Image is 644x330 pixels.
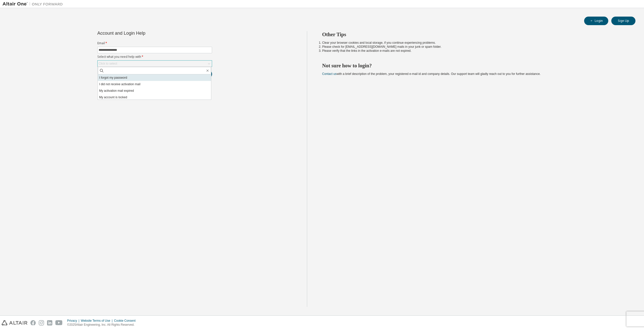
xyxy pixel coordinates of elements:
[322,49,627,53] li: Please verify that the links in the activation e-mails are not expired.
[114,319,138,323] div: Cookie Consent
[611,17,635,25] button: Sign Up
[81,319,114,323] div: Website Terms of Use
[47,320,52,325] img: linkedin.svg
[99,62,117,66] div: Click to select
[322,45,627,49] li: Please check for [EMAIL_ADDRESS][DOMAIN_NAME] mails in your junk or spam folder.
[30,320,36,325] img: facebook.svg
[584,17,608,25] button: Login
[322,41,627,45] li: Clear your browser cookies and local storage, if you continue experiencing problems.
[3,2,65,7] img: Altair One
[39,320,44,325] img: instagram.svg
[322,31,627,38] h2: Other Tips
[97,41,212,45] label: Email
[2,320,27,325] img: altair_logo.svg
[97,31,189,35] div: Account and Login Help
[322,72,337,76] a: Contact us
[322,62,627,69] h2: Not sure how to login?
[97,55,212,59] label: Select what you need help with
[98,61,212,67] div: Click to select
[98,74,211,81] li: I forgot my password
[67,319,81,323] div: Privacy
[67,323,139,327] p: © 2025 Altair Engineering, Inc. All Rights Reserved.
[322,72,541,76] span: with a brief description of the problem, your registered e-mail id and company details. Our suppo...
[55,320,63,325] img: youtube.svg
